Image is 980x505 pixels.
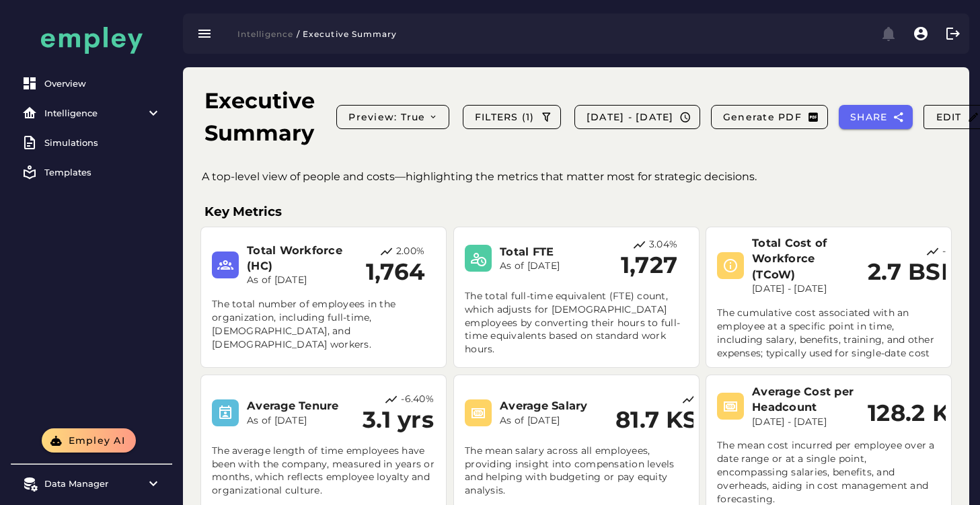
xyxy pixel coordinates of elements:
[363,407,434,434] h2: 3.1 yrs
[500,414,607,428] p: As of [DATE]
[722,111,802,123] span: Generate PDF
[229,24,293,43] button: Intelligence
[44,78,161,89] div: Overview
[247,414,354,428] p: As of [DATE]
[212,287,435,352] p: The total number of employees in the organization, including full-time, [DEMOGRAPHIC_DATA], and [...
[366,259,424,286] h2: 1,764
[717,296,940,374] p: The cumulative cost associated with an employee at a specific point in time, including salary, be...
[500,260,611,273] p: As of [DATE]
[615,407,730,434] h2: 81.7 KSEK
[752,384,860,416] h3: Average Cost per Headcount
[752,282,860,296] p: [DATE] - [DATE]
[212,434,435,498] p: The average length of time employees have been with the company, measured in years or months, whi...
[942,245,974,259] p: -2.59%
[16,129,167,156] a: Simulations
[621,252,677,279] h2: 1,727
[247,243,358,274] h3: Total Workforce (HC)
[500,244,611,260] h3: Total FTE
[474,111,535,123] span: FILTERS (1)
[752,235,860,282] h3: Total Cost of Workforce (TCoW)
[204,85,315,149] h1: Executive Summary
[204,202,948,221] h3: Key Metrics
[293,24,405,43] button: / Executive Summary
[42,428,136,453] button: Empley AI
[752,416,860,429] p: [DATE] - [DATE]
[586,111,674,123] span: [DATE] - [DATE]
[44,108,139,118] div: Intelligence
[247,398,354,414] h3: Average Tenure
[500,398,607,414] h3: Average Salary
[465,279,688,357] p: The total full-time equivalent (FTE) count, which adjusts for [DEMOGRAPHIC_DATA] employees by con...
[935,111,979,123] span: Edit
[16,159,167,186] a: Templates
[44,137,161,148] div: Simulations
[574,105,700,129] button: [DATE] - [DATE]
[649,238,677,252] p: 3.04%
[202,169,972,185] p: A top-level view of people and costs—highlighting the metrics that matter most for strategic deci...
[44,167,161,178] div: Templates
[839,105,913,129] button: SHARE
[336,105,449,129] button: Preview: true
[348,111,438,123] span: Preview: true
[237,29,293,39] span: Intelligence
[465,434,688,498] p: The mean salary across all employees, providing insight into compensation levels and helping with...
[44,478,139,489] div: Data Manager
[247,274,358,287] p: As of [DATE]
[463,105,561,129] button: FILTERS (1)
[396,245,424,259] p: 2.00%
[16,70,167,97] a: Overview
[67,434,125,446] span: Empley AI
[401,393,434,407] p: -6.40%
[711,105,828,129] button: Generate PDF
[296,29,397,39] span: / Executive Summary
[850,111,888,123] span: SHARE
[868,259,973,286] h2: 2.7 BSEK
